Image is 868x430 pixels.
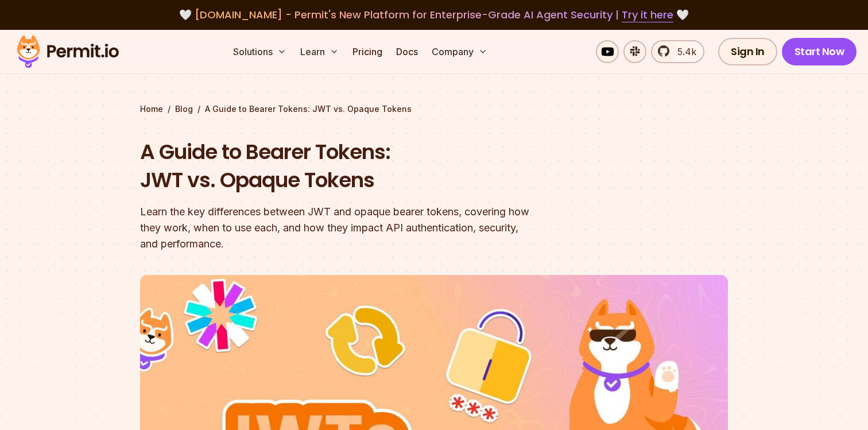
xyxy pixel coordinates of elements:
a: Home [140,103,163,115]
span: [DOMAIN_NAME] - Permit's New Platform for Enterprise-Grade AI Agent Security | [195,7,673,22]
button: Learn [296,40,343,63]
a: Docs [392,40,423,63]
a: Sign In [718,38,777,65]
a: Start Now [782,38,857,65]
div: / / [140,103,728,115]
span: 5.4k [671,45,696,59]
a: Pricing [348,40,387,63]
button: Solutions [228,40,291,63]
div: Learn the key differences between JWT and opaque bearer tokens, covering how they work, when to u... [140,204,581,252]
h1: A Guide to Bearer Tokens: JWT vs. Opaque Tokens [140,138,581,195]
div: 🤍 🤍 [28,7,840,23]
a: Blog [175,103,193,115]
a: Try it here [622,7,673,22]
button: Company [427,40,492,63]
a: 5.4k [651,40,704,63]
img: Permit logo [11,32,124,71]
